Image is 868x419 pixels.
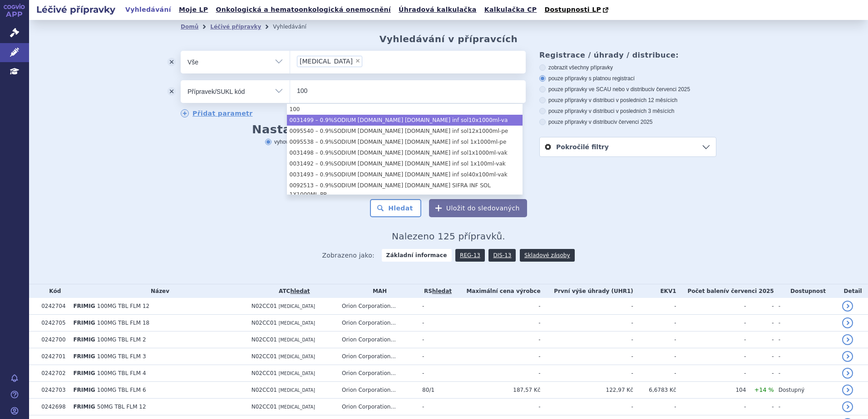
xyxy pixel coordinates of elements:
[176,4,211,16] a: Moje LP
[539,97,716,104] label: pouze přípravky v distribuci v posledních 12 měsících
[454,331,541,348] td: -
[429,199,527,217] button: Uložit do sledovaných
[37,284,69,298] th: Kód
[337,399,418,415] td: Orion Corporation...
[370,199,421,217] button: Hledat
[163,51,181,73] button: odstranit
[210,24,261,30] a: Léčivé přípravky
[539,107,716,115] label: pouze přípravky v distribuci v posledních 3 měsících
[97,370,146,376] span: 100MG TBL FLM 4
[418,331,454,348] td: -
[97,336,146,343] span: 100MG TBL FLM 2
[842,351,853,362] a: detail
[181,24,198,30] a: Domů
[422,387,434,393] span: 80/1
[539,86,716,93] label: pouze přípravky ve SCAU nebo v distribuci
[287,104,523,115] li: 100
[279,321,315,326] span: [MEDICAL_DATA]
[252,303,277,309] span: N02CC01
[676,331,746,348] td: -
[520,249,574,262] a: Skladové zásoby
[279,337,315,342] span: [MEDICAL_DATA]
[633,315,676,331] td: -
[541,399,633,415] td: -
[279,388,315,393] span: [MEDICAL_DATA]
[454,399,541,415] td: -
[396,4,479,16] a: Úhradová kalkulačka
[290,288,310,294] a: hledat
[633,365,676,382] td: -
[454,348,541,365] td: -
[37,348,69,365] td: 0242701
[73,336,95,343] span: FRIMIG
[37,365,69,382] td: 0242702
[279,304,315,309] span: [MEDICAL_DATA]
[252,320,277,326] span: N02CC01
[676,298,746,315] td: -
[97,303,149,309] span: 100MG TBL FLM 12
[774,382,838,399] td: Dostupný
[454,315,541,331] td: -
[97,387,146,393] span: 100MG TBL FLM 6
[746,399,774,415] td: -
[432,288,452,294] a: hledat
[365,55,370,67] input: [MEDICAL_DATA]
[287,169,523,180] li: 0031493 – 0.9%SODIUM [DOMAIN_NAME] [DOMAIN_NAME] inf sol40x100ml-vak
[213,4,394,16] a: Onkologická a hematoonkologická onemocnění
[676,399,746,415] td: -
[252,353,277,360] span: N02CC01
[337,331,418,348] td: Orion Corporation...
[265,138,340,146] label: vyhovuje všem podmínkám
[287,115,523,126] li: 0031499 – 0.9%SODIUM [DOMAIN_NAME] [DOMAIN_NAME] inf sol10x1000ml-va
[37,331,69,348] td: 0242700
[454,298,541,315] td: -
[540,137,716,156] a: Pokročilé filtry
[774,348,838,365] td: -
[69,284,247,298] th: Název
[273,20,318,34] li: Vyhledávání
[454,284,541,298] th: Maximální cena výrobce
[337,382,418,399] td: Orion Corporation...
[418,284,454,298] th: RS
[418,315,454,331] td: -
[842,368,853,379] a: detail
[287,180,523,200] li: 0092513 – 0.9%SODIUM [DOMAIN_NAME] [DOMAIN_NAME] SIFRA INF SOL 1X1000ML-PP
[29,3,123,16] h2: Léčivé přípravky
[746,331,774,348] td: -
[279,371,315,376] span: [MEDICAL_DATA]
[633,348,676,365] td: -
[541,298,633,315] td: -
[73,387,95,393] span: FRIMIG
[300,58,353,64] span: [MEDICAL_DATA]
[73,320,95,326] span: FRIMIG
[97,353,146,360] span: 100MG TBL FLM 3
[337,365,418,382] td: Orion Corporation...
[746,298,774,315] td: -
[676,315,746,331] td: -
[163,80,181,103] button: odstranit
[633,298,676,315] td: -
[355,58,360,63] span: ×
[73,353,95,360] span: FRIMIG
[633,331,676,348] td: -
[541,331,633,348] td: -
[774,331,838,348] td: -
[287,158,523,169] li: 0031492 – 0.9%SODIUM [DOMAIN_NAME] [DOMAIN_NAME] inf sol 1x100ml-vak
[754,386,774,393] span: +14 %
[539,118,716,126] label: pouze přípravky v distribuci
[37,399,69,415] td: 0242698
[774,284,838,298] th: Dostupnost
[842,385,853,395] a: detail
[539,75,716,82] label: pouze přípravky s platnou registrací
[455,249,485,262] a: REG-13
[676,382,746,399] td: 104
[382,249,452,262] strong: Základní informace
[181,109,253,117] a: Přidat parametr
[541,365,633,382] td: -
[73,303,95,309] span: FRIMIG
[774,298,838,315] td: -
[454,365,541,382] td: -
[838,284,868,298] th: Detail
[541,382,633,399] td: 122,97 Kč
[842,401,853,412] a: detail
